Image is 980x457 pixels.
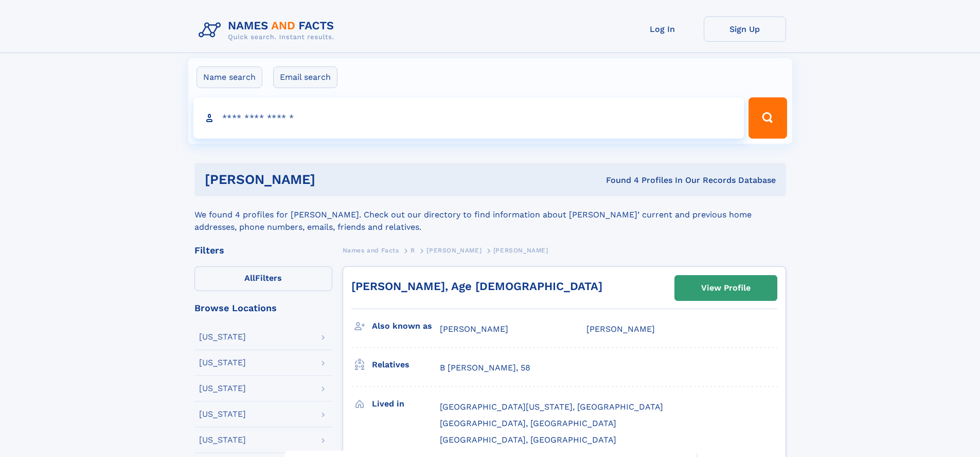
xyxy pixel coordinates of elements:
[351,280,602,293] a: [PERSON_NAME], Age [DEMOGRAPHIC_DATA]
[199,384,246,393] div: [US_STATE]
[205,173,461,186] h1: [PERSON_NAME]
[426,244,482,257] a: [PERSON_NAME]
[440,324,508,334] span: [PERSON_NAME]
[343,244,399,257] a: Names and Facts
[460,175,776,186] div: Found 4 Profiles In Our Records Database
[440,418,616,428] span: [GEOGRAPHIC_DATA], [GEOGRAPHIC_DATA]
[440,362,530,374] a: B [PERSON_NAME], 58
[199,410,246,418] div: [US_STATE]
[193,97,744,139] input: search input
[194,266,332,291] label: Filters
[199,436,246,444] div: [US_STATE]
[411,244,415,257] a: R
[194,16,343,44] img: Logo Names and Facts
[440,435,616,445] span: [GEOGRAPHIC_DATA], [GEOGRAPHIC_DATA]
[440,402,663,412] span: [GEOGRAPHIC_DATA][US_STATE], [GEOGRAPHIC_DATA]
[493,247,548,254] span: [PERSON_NAME]
[199,359,246,367] div: [US_STATE]
[372,317,440,335] h3: Also known as
[194,246,332,255] div: Filters
[372,356,440,374] h3: Relatives
[426,247,482,254] span: [PERSON_NAME]
[194,303,332,313] div: Browse Locations
[704,16,786,42] a: Sign Up
[273,66,337,88] label: Email search
[194,196,786,233] div: We found 4 profiles for [PERSON_NAME]. Check out our directory to find information about [PERSON_...
[586,324,655,334] span: [PERSON_NAME]
[675,276,777,300] a: View Profile
[244,273,255,283] span: All
[749,97,787,139] button: Search Button
[199,333,246,341] div: [US_STATE]
[621,16,704,42] a: Log In
[197,66,262,88] label: Name search
[701,276,751,300] div: View Profile
[411,247,415,254] span: R
[372,395,440,413] h3: Lived in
